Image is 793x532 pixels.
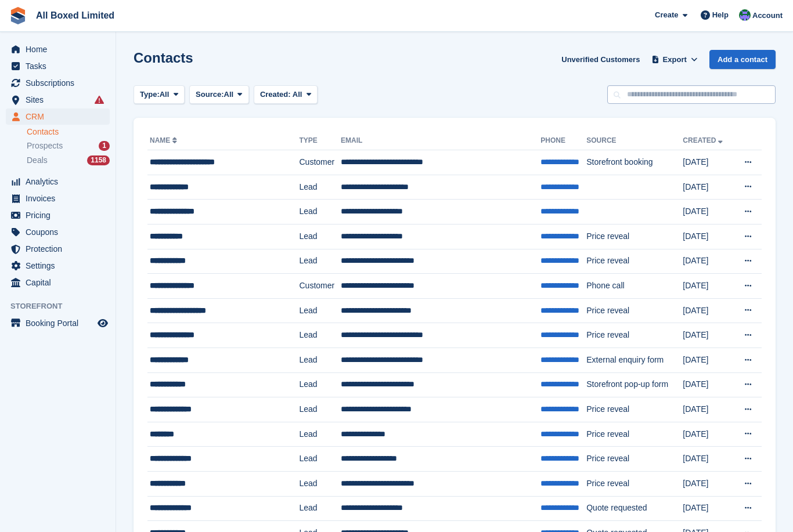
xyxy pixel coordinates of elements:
span: Storefront [10,301,116,312]
span: Created: [260,90,291,99]
span: All [224,89,234,100]
a: Contacts [27,126,110,137]
td: [DATE] [683,274,733,299]
span: Settings [26,258,95,274]
td: Quote requested [586,496,683,521]
td: Lead [299,397,341,422]
td: Storefront pop-up form [586,372,683,397]
td: [DATE] [683,447,733,472]
span: Tasks [26,58,95,74]
a: menu [6,315,110,331]
img: Liam Spencer [739,9,751,21]
a: menu [6,108,110,125]
th: Email [341,132,540,150]
a: Preview store [96,316,110,330]
span: Type: [140,89,160,100]
td: Price reveal [586,422,683,447]
a: menu [6,41,110,57]
td: Lead [299,175,341,200]
td: [DATE] [683,496,733,521]
img: stora-icon-8386f47178a22dfd0bd8f6a31ec36ba5ce8667c1dd55bd0f319d3a0aa187defe.svg [9,7,27,24]
a: menu [6,207,110,223]
span: Booking Portal [26,315,95,331]
a: Created [683,136,725,144]
td: Lead [299,496,341,521]
a: menu [6,190,110,207]
td: Lead [299,298,341,323]
td: Price reveal [586,249,683,274]
i: Smart entry sync failures have occurred [95,95,104,104]
a: Unverified Customers [557,50,644,69]
span: Account [752,10,783,21]
td: Lead [299,200,341,225]
a: menu [6,173,110,190]
div: 1 [99,141,110,151]
span: CRM [26,108,95,125]
h1: Contacts [134,50,193,66]
td: [DATE] [683,224,733,249]
span: Coupons [26,224,95,240]
span: All [293,90,302,99]
span: Invoices [26,190,95,207]
span: Capital [26,274,95,291]
td: Lead [299,224,341,249]
td: [DATE] [683,471,733,496]
td: Lead [299,471,341,496]
td: [DATE] [683,422,733,447]
td: Lead [299,249,341,274]
a: Add a contact [709,50,776,69]
td: [DATE] [683,249,733,274]
td: Price reveal [586,447,683,472]
span: Subscriptions [26,75,95,91]
a: menu [6,58,110,74]
td: Lead [299,372,341,397]
td: Storefront booking [586,150,683,175]
span: Pricing [26,207,95,223]
td: [DATE] [683,150,733,175]
span: Create [655,9,678,21]
a: menu [6,258,110,274]
td: Lead [299,422,341,447]
th: Phone [540,132,586,150]
span: All [160,89,170,100]
a: menu [6,224,110,240]
span: Home [26,41,95,57]
td: [DATE] [683,200,733,225]
td: Price reveal [586,224,683,249]
td: Lead [299,348,341,372]
a: menu [6,241,110,257]
button: Created: All [254,85,318,104]
th: Source [586,132,683,150]
a: Deals 1158 [27,154,110,167]
span: Source: [196,89,224,100]
td: [DATE] [683,175,733,200]
td: [DATE] [683,397,733,422]
td: Price reveal [586,397,683,422]
a: menu [6,274,110,291]
td: Lead [299,323,341,348]
td: Price reveal [586,298,683,323]
a: All Boxed Limited [31,6,119,25]
span: Prospects [27,140,63,151]
button: Export [649,50,700,69]
div: 1158 [87,155,110,165]
th: Type [299,132,341,150]
td: Lead [299,447,341,472]
td: [DATE] [683,372,733,397]
td: Price reveal [586,471,683,496]
td: Customer [299,150,341,175]
a: Name [150,136,179,144]
a: Prospects 1 [27,140,110,152]
span: Protection [26,241,95,257]
span: Help [712,9,729,21]
a: menu [6,75,110,91]
span: Sites [26,92,95,108]
td: Phone call [586,274,683,299]
td: [DATE] [683,348,733,372]
button: Type: All [134,85,185,104]
td: [DATE] [683,323,733,348]
a: menu [6,92,110,108]
span: Deals [27,155,48,166]
td: Price reveal [586,323,683,348]
button: Source: All [189,85,249,104]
